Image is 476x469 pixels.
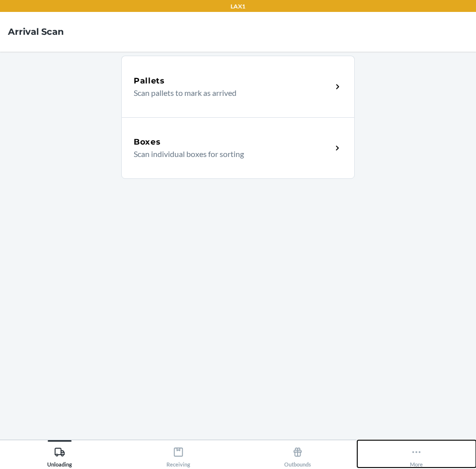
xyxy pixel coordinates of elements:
[119,440,238,468] button: Receiving
[121,117,355,179] a: BoxesScan individual boxes for sorting
[134,148,324,160] p: Scan individual boxes for sorting
[134,87,324,99] p: Scan pallets to mark as arrived
[47,443,72,468] div: Unloading
[166,443,190,468] div: Receiving
[8,25,64,38] h4: Arrival Scan
[121,56,355,117] a: PalletsScan pallets to mark as arrived
[238,440,357,468] button: Outbounds
[134,75,165,87] h5: Pallets
[284,443,311,468] div: Outbounds
[410,443,423,468] div: More
[134,136,161,148] h5: Boxes
[231,2,245,11] p: LAX1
